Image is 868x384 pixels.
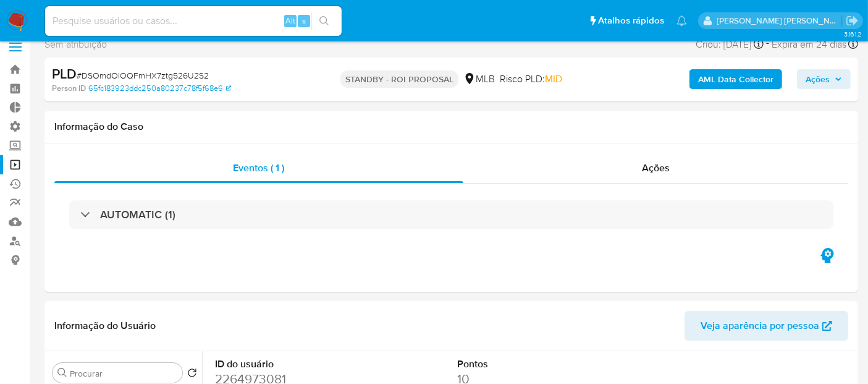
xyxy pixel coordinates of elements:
a: Sair [846,14,859,27]
button: Retornar ao pedido padrão [187,368,197,382]
dt: Pontos [457,357,607,371]
span: Atalhos rápidos [598,14,664,27]
div: AUTOMATIC (1) [69,200,833,229]
div: Criou: [DATE] [696,36,764,53]
b: PLD [52,64,77,83]
span: Alt [285,15,295,27]
a: 65fc183923ddc250a80237c78f5f68e6 [88,83,231,94]
p: luciana.joia@mercadopago.com.br [717,15,842,27]
b: AML Data Collector [698,69,773,89]
a: Notificações [676,15,687,26]
span: 3.161.2 [844,29,862,39]
span: - [766,36,769,53]
h3: AUTOMATIC (1) [100,208,175,221]
b: Person ID [52,83,86,94]
div: MLB [463,72,495,86]
dt: ID do usuário [215,357,364,371]
input: Pesquise usuários ou casos... [45,13,342,29]
h1: Informação do Caso [54,121,848,133]
span: Ações [806,69,830,89]
button: Veja aparência por pessoa [685,311,848,341]
p: STANDBY - ROI PROPOSAL [340,70,458,88]
span: Ações [642,161,670,175]
span: s [302,15,306,27]
span: Eventos ( 1 ) [233,161,284,175]
span: Veja aparência por pessoa [701,311,819,341]
span: Risco PLD: [500,72,562,86]
input: Procurar [70,368,177,379]
span: MID [545,72,562,86]
span: # DSOmdOIOQFmHX7ztg526U2S2 [77,69,209,82]
button: AML Data Collector [689,69,782,89]
span: Expira em 24 dias [772,38,846,51]
button: search-icon [311,12,337,30]
span: Sem atribuição [44,38,107,51]
button: Procurar [57,368,67,378]
button: Ações [797,69,851,89]
h1: Informação do Usuário [54,320,156,332]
